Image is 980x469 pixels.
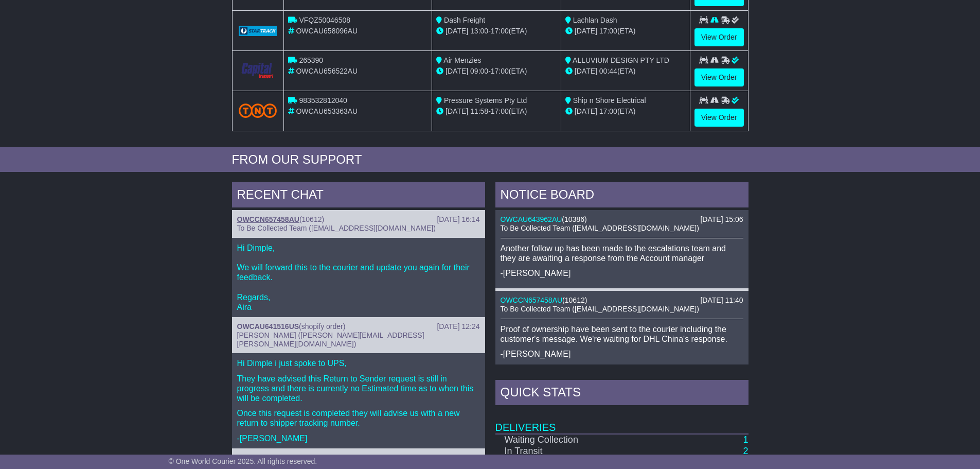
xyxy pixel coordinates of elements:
[565,106,686,117] div: (ETA)
[237,215,299,223] a: OWCCN657458AU
[565,296,585,304] span: 10612
[301,322,343,331] span: shopify order
[565,66,686,77] div: (ETA)
[573,56,669,64] span: ALLUVIUM DESIGN PTY LTD
[700,215,743,224] div: [DATE] 15:06
[237,374,480,404] p: They have advised this Return to Sender request is still in progress and there is currently no Es...
[491,27,509,35] span: 17:00
[237,224,436,232] span: To Be Collected Team ([EMAIL_ADDRESS][DOMAIN_NAME])
[470,27,488,35] span: 13:00
[495,446,636,457] td: In Transit
[237,243,480,312] p: Hi Dimple, We will forward this to the courier and update you again for their feedback. Regards, ...
[237,331,424,348] span: [PERSON_NAME] ([PERSON_NAME][EMAIL_ADDRESS][PERSON_NAME][DOMAIN_NAME])
[239,26,277,36] img: GetCarrierServiceLogo
[743,446,748,456] a: 2
[491,67,509,75] span: 17:00
[575,107,597,115] span: [DATE]
[694,28,744,46] a: View Order
[694,109,744,127] a: View Order
[239,61,277,80] img: CapitalTransport.png
[470,107,488,115] span: 11:58
[237,322,480,331] div: ( )
[501,296,563,304] a: OWCCN657458AU
[501,324,743,344] p: Proof of ownership have been sent to the courier including the customer's message. We're waiting ...
[575,27,597,35] span: [DATE]
[169,457,317,465] span: © One World Courier 2025. All rights reserved.
[299,16,350,24] span: VFQZ50046508
[237,215,480,224] div: ( )
[501,215,562,223] a: OWCAU643962AU
[444,96,527,105] span: Pressure Systems Pty Ltd
[232,182,485,210] div: RECENT CHAT
[302,215,322,223] span: 10612
[599,67,617,75] span: 00:44
[299,56,323,64] span: 265390
[573,16,617,24] span: Lachlan Dash
[446,67,468,75] span: [DATE]
[443,56,481,64] span: Air Menzies
[237,322,299,331] a: OWCAU641516US
[237,358,480,368] p: Hi Dimple i just spoke to UPS,
[700,296,743,305] div: [DATE] 11:40
[302,454,322,462] span: 10386
[436,106,557,117] div: - (ETA)
[437,215,479,224] div: [DATE] 16:14
[495,434,636,446] td: Waiting Collection
[237,454,299,462] a: OWCAU643962AU
[573,96,646,105] span: Ship n Shore Electrical
[565,26,686,37] div: (ETA)
[694,68,744,86] a: View Order
[599,107,617,115] span: 17:00
[437,322,479,331] div: [DATE] 12:24
[495,408,749,434] td: Deliveries
[237,454,480,462] div: ( )
[437,454,479,462] div: [DATE] 13:49
[436,66,557,77] div: - (ETA)
[470,67,488,75] span: 09:00
[495,380,749,408] div: Quick Stats
[743,435,748,445] a: 1
[501,224,699,232] span: To Be Collected Team ([EMAIL_ADDRESS][DOMAIN_NAME])
[599,27,617,35] span: 17:00
[446,107,468,115] span: [DATE]
[501,296,743,305] div: ( )
[296,107,358,115] span: OWCAU653363AU
[296,27,358,35] span: OWCAU658096AU
[436,26,557,37] div: - (ETA)
[446,27,468,35] span: [DATE]
[237,433,480,443] p: -[PERSON_NAME]
[501,349,743,359] p: -[PERSON_NAME]
[495,182,749,210] div: NOTICE BOARD
[296,67,358,75] span: OWCAU656522AU
[239,103,277,117] img: TNT_Domestic.png
[575,67,597,75] span: [DATE]
[564,215,584,223] span: 10386
[299,96,347,105] span: 983532812040
[501,215,743,224] div: ( )
[232,152,749,167] div: FROM OUR SUPPORT
[491,107,509,115] span: 17:00
[501,244,743,263] p: Another follow up has been made to the escalations team and they are awaiting a response from the...
[501,268,743,278] p: -[PERSON_NAME]
[501,305,699,313] span: To Be Collected Team ([EMAIL_ADDRESS][DOMAIN_NAME])
[444,16,485,24] span: Dash Freight
[237,408,480,428] p: Once this request is completed they will advise us with a new return to shipper tracking number.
